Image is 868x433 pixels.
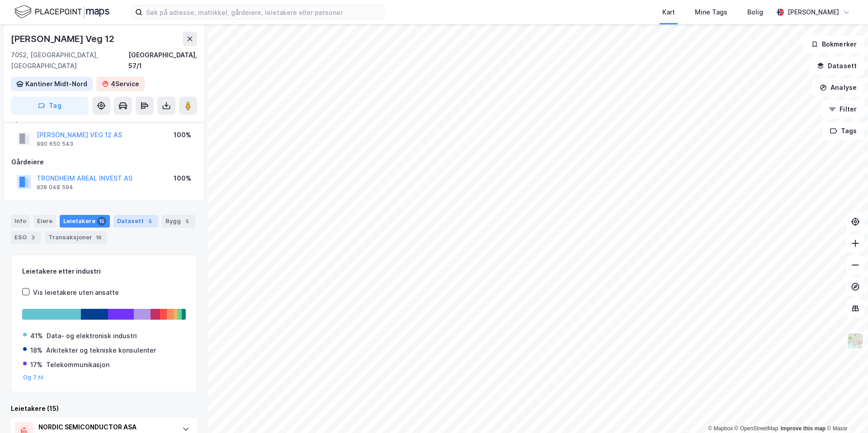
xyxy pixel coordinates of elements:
[788,7,839,18] div: [PERSON_NAME]
[174,173,191,184] div: 100%
[11,215,30,228] div: Info
[47,331,137,341] div: Data- og elektronisk industri
[146,217,155,226] div: 5
[11,97,89,115] button: Tag
[735,425,778,432] a: OpenStreetMap
[22,266,186,277] div: Leietakere etter industri
[33,215,56,228] div: Eiere
[747,7,763,18] div: Bolig
[695,7,727,18] div: Mine Tags
[60,215,110,228] div: Leietakere
[847,332,864,349] img: Z
[11,50,128,71] div: 7052, [GEOGRAPHIC_DATA], [GEOGRAPHIC_DATA]
[46,359,109,370] div: Telekommunikasjon
[30,359,42,370] div: 17%
[11,32,116,46] div: [PERSON_NAME] Veg 12
[111,79,139,89] div: 4Service
[11,403,197,414] div: Leietakere (15)
[823,390,868,433] iframe: Chat Widget
[662,7,675,18] div: Kart
[11,157,197,168] div: Gårdeiere
[38,422,173,433] div: NORDIC SEMICONDUCTOR ASA
[162,215,195,228] div: Bygg
[708,425,733,432] a: Mapbox
[30,345,42,356] div: 18%
[822,122,864,140] button: Tags
[97,217,106,226] div: 15
[821,100,864,118] button: Filter
[128,50,197,71] div: [GEOGRAPHIC_DATA], 57/1
[30,331,43,341] div: 41%
[37,184,73,191] div: 928 048 594
[94,233,104,242] div: 16
[28,233,38,242] div: 3
[812,79,864,97] button: Analyse
[46,345,156,356] div: Arkitekter og tekniske konsulenter
[14,4,109,20] img: logo.f888ab2527a4732fd821a326f86c7f29.svg
[113,215,158,228] div: Datasett
[11,231,41,244] div: ESG
[809,57,864,75] button: Datasett
[183,217,192,226] div: 5
[25,79,87,89] div: Kantiner Midt-Nord
[142,5,384,19] input: Søk på adresse, matrikkel, gårdeiere, leietakere eller personer
[45,231,107,244] div: Transaksjoner
[781,425,826,432] a: Improve this map
[823,390,868,433] div: Kontrollprogram for chat
[23,374,44,381] button: Og 7 til
[37,140,73,148] div: 990 650 543
[33,287,119,298] div: Vis leietakere uten ansatte
[174,130,191,140] div: 100%
[803,35,864,53] button: Bokmerker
